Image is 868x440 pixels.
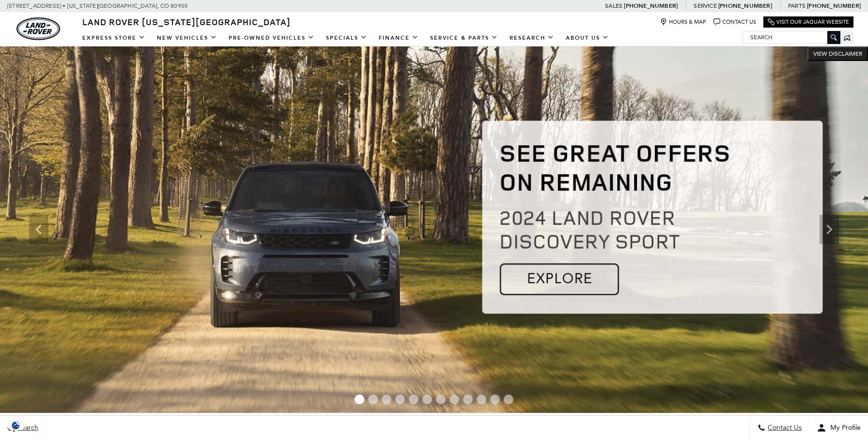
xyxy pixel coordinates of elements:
[713,18,756,26] a: Contact Us
[424,30,504,46] a: Service & Parts
[77,16,296,28] a: Land Rover [US_STATE][GEOGRAPHIC_DATA]
[718,2,772,10] a: [PHONE_NUMBER]
[660,18,706,26] a: Hours & Map
[16,17,60,40] a: land-rover
[223,30,320,46] a: Pre-Owned Vehicles
[382,394,391,404] span: Go to slide 3
[449,394,459,404] span: Go to slide 8
[765,424,802,432] span: Contact Us
[813,50,862,58] span: VIEW DISCLAIMER
[151,30,223,46] a: New Vehicles
[82,16,291,28] span: Land Rover [US_STATE][GEOGRAPHIC_DATA]
[820,215,839,244] div: Next
[77,30,615,46] nav: Main Navigation
[768,18,849,26] a: Visit Our Jaguar Website
[395,394,405,404] span: Go to slide 4
[16,17,60,40] img: Land Rover
[373,30,424,46] a: Finance
[560,30,615,46] a: About Us
[463,394,473,404] span: Go to slide 9
[368,394,378,404] span: Go to slide 2
[355,394,364,404] span: Go to slide 1
[807,2,861,10] a: [PHONE_NUMBER]
[409,394,418,404] span: Go to slide 5
[320,30,373,46] a: Specials
[29,215,48,244] div: Previous
[5,420,27,430] img: Opt-Out Icon
[504,394,513,404] span: Go to slide 12
[504,30,560,46] a: Research
[694,2,716,9] span: Service
[624,2,678,10] a: [PHONE_NUMBER]
[436,394,446,404] span: Go to slide 7
[826,424,861,432] span: My Profile
[807,46,868,61] button: VIEW DISCLAIMER
[422,394,432,404] span: Go to slide 6
[809,416,868,440] button: Open user profile menu
[77,30,151,46] a: EXPRESS STORE
[7,2,188,9] a: [STREET_ADDRESS] • [US_STATE][GEOGRAPHIC_DATA], CO 80905
[477,394,486,404] span: Go to slide 10
[788,2,806,9] span: Parts
[743,31,840,43] input: Search
[605,2,622,9] span: Sales
[490,394,500,404] span: Go to slide 11
[5,420,27,430] section: Click to Open Cookie Consent Modal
